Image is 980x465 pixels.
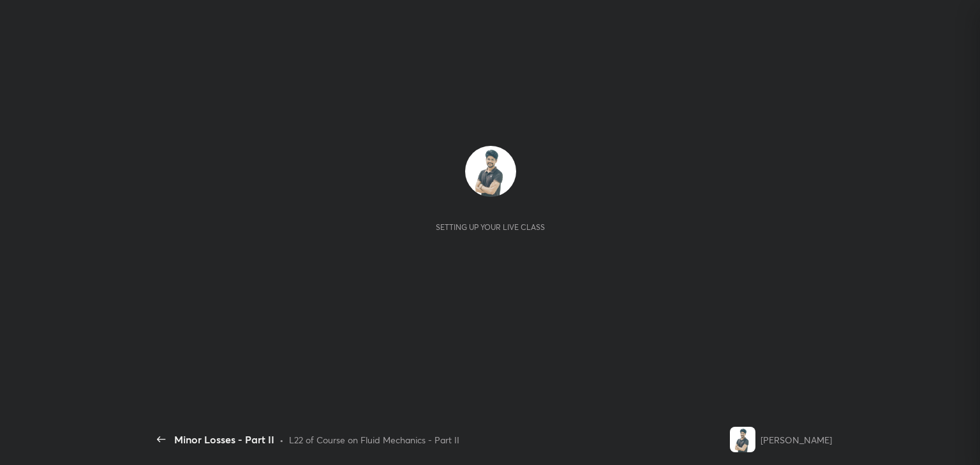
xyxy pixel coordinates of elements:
div: • [279,433,284,447]
img: 91ee9b6d21d04924b6058f461868569a.jpg [465,146,516,197]
div: Setting up your live class [436,222,545,232]
div: Minor Losses - Part II [174,432,274,447]
img: 91ee9b6d21d04924b6058f461868569a.jpg [730,427,755,452]
div: L22 of Course on Fluid Mechanics - Part II [289,433,459,447]
div: [PERSON_NAME] [761,433,832,447]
